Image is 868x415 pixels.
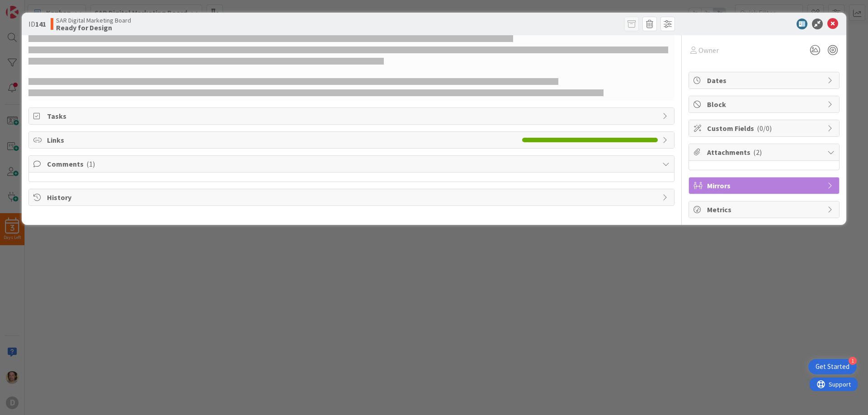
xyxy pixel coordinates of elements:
[56,17,131,24] span: SAR Digital Marketing Board
[849,357,857,365] div: 1
[753,148,762,157] span: ( 2 )
[28,19,46,29] span: ID
[86,159,95,168] span: ( 1 )
[56,24,131,31] b: Ready for Design
[707,204,823,215] span: Metrics
[47,135,518,145] span: Links
[47,192,658,203] span: History
[808,359,857,374] div: Open Get Started checklist, remaining modules: 1
[698,45,719,56] span: Owner
[757,124,772,133] span: ( 0/0 )
[707,180,823,191] span: Mirrors
[707,123,823,134] span: Custom Fields
[47,111,658,121] span: Tasks
[707,147,823,158] span: Attachments
[47,159,658,169] span: Comments
[35,19,46,28] b: 141
[816,362,849,371] div: Get Started
[19,1,41,12] span: Support
[707,75,823,86] span: Dates
[707,99,823,110] span: Block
